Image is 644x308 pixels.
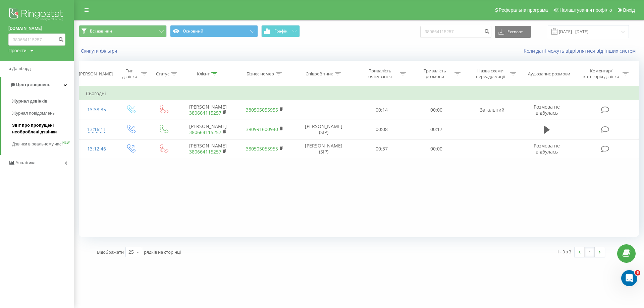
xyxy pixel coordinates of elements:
a: Центр звернень [1,77,74,93]
a: 380505055955 [246,107,278,113]
span: Реферальна програма [499,7,548,13]
a: 380664115257 [189,129,221,135]
div: Статус [156,71,169,77]
div: Коментар/категорія дзвінка [582,68,621,79]
div: Назва схеми переадресації [473,68,508,79]
td: 00:08 [355,120,409,139]
td: 00:14 [355,100,409,120]
a: 1 [585,247,595,257]
span: Графік [274,29,287,34]
div: 1 - 3 з 3 [557,248,571,255]
button: Графік [261,25,300,37]
td: 00:17 [409,120,464,139]
a: 380664115257 [189,148,221,155]
iframe: Intercom live chat [621,270,637,286]
img: Ringostat logo [8,7,65,23]
a: Журнал повідомлень [12,107,74,119]
div: Аудіозапис розмови [528,71,570,77]
span: Вихід [623,7,635,13]
div: Проекти [8,47,26,54]
div: Бізнес номер [247,71,274,77]
div: Співробітник [306,71,333,77]
div: Тривалість очікування [362,68,398,79]
a: Дзвінки в реальному часіNEW [12,138,74,150]
div: Тип дзвінка [120,68,140,79]
div: Клієнт [197,71,210,77]
a: 380505055955 [246,145,278,152]
a: [DOMAIN_NAME] [8,25,65,32]
td: [PERSON_NAME] (SIP) [293,120,354,139]
span: Розмова не відбулась [534,142,560,155]
span: Відображати [97,249,124,255]
input: Пошук за номером [420,26,491,38]
td: [PERSON_NAME] [179,139,236,159]
span: 6 [635,270,640,275]
button: Скинути фільтри [79,48,120,54]
span: Журнал дзвінків [12,98,48,105]
div: 13:16:11 [86,123,107,136]
span: Журнал повідомлень [12,110,55,117]
a: 380991600940 [246,126,278,132]
a: 380664115257 [189,110,221,116]
span: рядків на сторінці [144,249,181,255]
td: 00:00 [409,139,464,159]
span: Центр звернень [16,82,50,87]
a: Журнал дзвінків [12,95,74,107]
a: Звіт про пропущені необроблені дзвінки [12,119,74,138]
span: Дашборд [12,66,31,71]
td: [PERSON_NAME] [179,100,236,120]
div: 13:38:35 [86,103,107,116]
td: Сьогодні [79,87,639,100]
span: Звіт про пропущені необроблені дзвінки [12,122,70,135]
span: Налаштування профілю [559,7,612,13]
div: 13:12:46 [86,142,107,156]
td: 00:37 [355,139,409,159]
td: Загальний [464,100,521,120]
button: Експорт [495,26,531,38]
div: [PERSON_NAME] [79,71,113,77]
button: Всі дзвінки [79,25,167,37]
td: 00:00 [409,100,464,120]
input: Пошук за номером [8,34,65,46]
span: Всі дзвінки [90,28,112,34]
span: Розмова не відбулась [534,104,560,116]
td: [PERSON_NAME] (SIP) [293,139,354,159]
span: Дзвінки в реальному часі [12,141,62,147]
td: [PERSON_NAME] [179,120,236,139]
button: Основний [170,25,258,37]
a: Коли дані можуть відрізнятися вiд інших систем [524,48,639,54]
div: 25 [128,249,134,255]
div: Тривалість розмови [417,68,453,79]
span: Аналiтика [15,160,36,165]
